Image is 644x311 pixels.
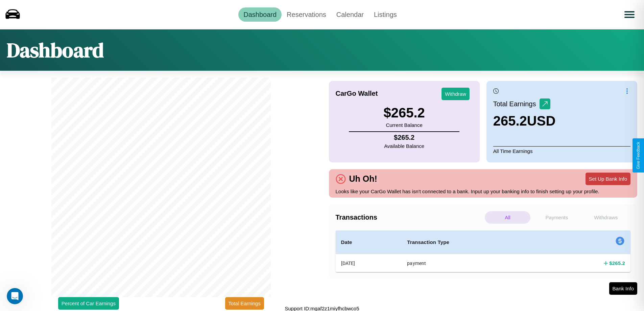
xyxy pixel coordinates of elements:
p: Looks like your CarGo Wallet has isn't connected to a bank. Input up your banking info to finish ... [336,187,631,196]
a: Dashboard [238,7,282,22]
button: Total Earnings [225,297,264,310]
h3: $ 265.2 [383,105,425,120]
p: Current Balance [383,120,425,130]
button: Withdraw [442,88,470,100]
h4: Transaction Type [407,238,536,246]
p: All Time Earnings [493,146,630,156]
th: [DATE] [336,254,402,272]
p: All [485,211,530,224]
h4: CarGo Wallet [336,90,378,97]
h3: 265.2 USD [493,113,556,129]
table: simple table [336,230,631,272]
h4: Date [341,238,397,246]
p: Withdraws [583,211,629,224]
h4: $ 265.2 [609,260,625,267]
button: Bank Info [609,282,637,295]
h4: Uh Oh! [346,174,381,184]
a: Reservations [282,7,331,22]
div: Give Feedback [636,142,641,169]
button: Percent of Car Earnings [58,297,119,310]
h4: $ 265.2 [384,134,424,141]
iframe: Intercom live chat [7,288,23,304]
p: Available Balance [384,141,424,151]
h4: Transactions [336,214,483,221]
p: Total Earnings [493,98,540,110]
a: Listings [369,7,402,22]
a: Calendar [331,7,369,22]
th: payment [402,254,542,272]
button: Set Up Bank Info [586,173,630,185]
p: Payments [534,211,579,224]
button: Open menu [620,5,639,24]
h1: Dashboard [7,36,104,64]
